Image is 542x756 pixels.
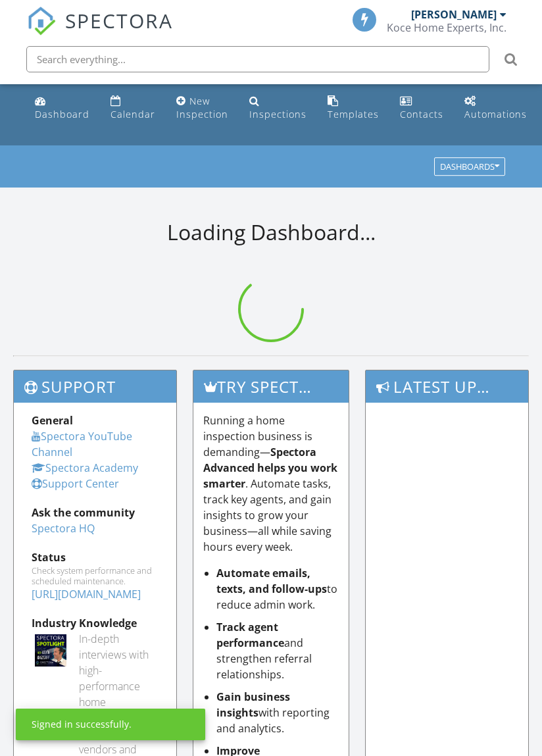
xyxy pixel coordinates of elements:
[322,89,384,127] a: Templates
[32,461,138,475] a: Spectora Academy
[434,158,505,176] button: Dashboards
[216,619,338,682] li: and strengthen referral relationships.
[171,89,234,127] a: New Inspection
[400,108,443,120] div: Contacts
[32,429,132,459] a: Spectora YouTube Channel
[366,370,528,403] h3: Latest Updates
[203,413,338,555] p: Running a home inspection business is demanding— . Automate tasks, track key agents, and gain ins...
[32,615,159,631] div: Industry Knowledge
[216,620,284,650] strong: Track agent performance
[32,587,141,601] a: [URL][DOMAIN_NAME]
[26,46,489,72] input: Search everything...
[440,163,499,172] div: Dashboards
[105,89,160,127] a: Calendar
[30,89,95,127] a: Dashboard
[328,108,379,120] div: Templates
[249,108,307,120] div: Inspections
[32,476,119,491] a: Support Center
[14,370,176,403] h3: Support
[411,8,497,21] div: [PERSON_NAME]
[27,18,173,45] a: SPECTORA
[395,89,449,127] a: Contacts
[459,89,532,127] a: Automations (Basic)
[32,549,159,565] div: Status
[216,689,338,736] li: with reporting and analytics.
[387,21,506,34] div: Koce Home Experts, Inc.
[203,445,337,491] strong: Spectora Advanced helps you work smarter
[65,7,173,34] span: SPECTORA
[193,370,348,403] h3: Try spectora advanced [DATE]
[464,108,527,120] div: Automations
[32,718,132,731] div: Signed in successfully.
[32,413,73,428] strong: General
[27,7,56,36] img: The Best Home Inspection Software - Spectora
[32,505,159,520] div: Ask the community
[244,89,312,127] a: Inspections
[35,108,89,120] div: Dashboard
[35,634,66,666] img: Spectoraspolightmain
[111,108,155,120] div: Calendar
[216,565,338,613] li: to reduce admin work.
[32,521,95,536] a: Spectora HQ
[216,566,327,596] strong: Automate emails, texts, and follow-ups
[176,95,228,120] div: New Inspection
[32,565,159,586] div: Check system performance and scheduled maintenance.
[216,690,290,720] strong: Gain business insights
